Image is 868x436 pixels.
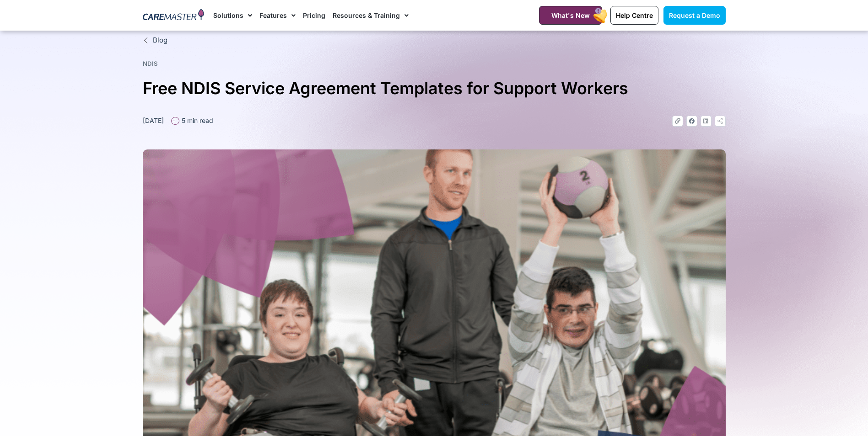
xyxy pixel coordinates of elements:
span: 5 min read [179,116,213,125]
img: CareMaster Logo [143,9,205,22]
h1: Free NDIS Service Agreement Templates for Support Workers [143,75,726,102]
span: Help Centre [616,11,653,19]
a: What's New [539,6,602,25]
a: Help Centre [610,6,658,25]
a: NDIS [143,60,158,67]
span: Blog [151,35,167,46]
time: [DATE] [143,117,164,124]
span: Request a Demo [669,11,720,19]
a: Blog [143,35,726,46]
a: Request a Demo [663,6,726,25]
span: What's New [551,11,590,19]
